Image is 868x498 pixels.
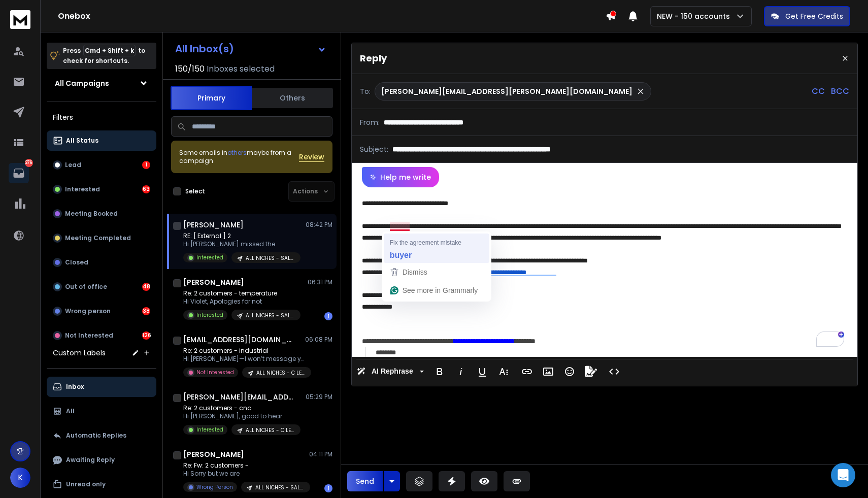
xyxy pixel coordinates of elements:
[560,361,579,382] button: Emoticons
[167,39,335,59] button: All Inbox(s)
[47,301,156,321] button: Wrong person38
[381,86,632,96] p: [PERSON_NAME][EMAIL_ADDRESS][PERSON_NAME][DOMAIN_NAME]
[142,185,150,193] div: 63
[47,425,156,446] button: Automatic Replies
[183,220,244,230] h1: [PERSON_NAME]
[347,471,383,491] button: Send
[179,149,299,165] div: Some emails in maybe from a campaign
[25,159,33,167] p: 276
[183,297,301,306] p: Hi Violet, Apologies for not
[142,307,150,315] div: 38
[196,369,234,376] p: Not Interested
[207,63,275,75] h3: Inboxes selected
[183,470,305,478] p: Hi Sorry but we are
[47,204,156,224] button: Meeting Booked
[66,480,106,488] p: Unread only
[324,312,332,320] div: 1
[183,404,301,412] p: Re: 2 customers - cnc
[255,484,304,491] p: ALL NICHES - SALES2
[53,348,106,358] h3: Custom Labels
[196,483,233,491] p: Wrong Person
[183,392,295,402] h1: [PERSON_NAME][EMAIL_ADDRESS][DOMAIN_NAME]
[66,383,84,391] p: Inbox
[309,450,332,458] p: 04:11 PM
[47,377,156,397] button: Inbox
[473,361,492,382] button: Underline (⌘U)
[308,278,332,286] p: 06:31 PM
[171,86,252,110] button: Primary
[185,187,205,195] label: Select
[183,277,244,287] h1: [PERSON_NAME]
[55,78,109,88] h1: All Campaigns
[183,347,305,355] p: Re: 2 customers - industrial
[65,307,111,315] p: Wrong person
[65,258,88,267] p: Closed
[657,11,734,21] p: NEW - 150 accounts
[305,336,332,344] p: 06:08 PM
[58,10,606,22] h1: Onebox
[183,412,301,420] p: Hi [PERSON_NAME], good to hear
[142,161,150,169] div: 1
[175,44,234,54] h1: All Inbox(s)
[10,10,30,29] img: logo
[227,148,247,157] span: others
[812,85,825,97] p: CC
[256,369,305,377] p: ALL NICHES - C LEVEL2
[246,254,294,262] p: ALL NICHES - SALES2
[831,463,855,487] div: Open Intercom Messenger
[605,361,624,382] button: Code View
[63,46,145,66] p: Press to check for shortcuts.
[47,474,156,494] button: Unread only
[142,331,150,340] div: 126
[183,240,301,248] p: Hi [PERSON_NAME] missed the
[47,401,156,421] button: All
[142,283,150,291] div: 48
[785,11,843,21] p: Get Free Credits
[47,130,156,151] button: All Status
[831,85,849,97] p: BCC
[324,484,332,492] div: 1
[83,45,136,56] span: Cmd + Shift + k
[183,335,295,345] h1: [EMAIL_ADDRESS][DOMAIN_NAME]
[66,431,126,440] p: Automatic Replies
[47,228,156,248] button: Meeting Completed
[65,331,113,340] p: Not Interested
[10,468,30,488] button: K
[47,179,156,200] button: Interested63
[183,449,244,459] h1: [PERSON_NAME]
[430,361,449,382] button: Bold (⌘B)
[306,393,332,401] p: 05:29 PM
[360,51,387,65] p: Reply
[183,355,305,363] p: Hi [PERSON_NAME]—I won’t message you
[362,167,439,187] button: Help me write
[352,187,857,357] div: To enrich screen reader interactions, please activate Accessibility in Grammarly extension settings
[47,325,156,346] button: Not Interested126
[65,185,100,193] p: Interested
[66,137,98,145] p: All Status
[65,161,81,169] p: Lead
[494,361,513,382] button: More Text
[360,117,380,127] p: From:
[299,152,324,162] button: Review
[175,63,205,75] span: 150 / 150
[539,361,558,382] button: Insert Image (⌘P)
[360,144,388,154] p: Subject:
[47,277,156,297] button: Out of office48
[9,163,29,183] a: 276
[581,361,600,382] button: Signature
[360,86,371,96] p: To:
[246,312,294,319] p: ALL NICHES - SALES2
[65,283,107,291] p: Out of office
[196,254,223,261] p: Interested
[183,461,305,470] p: Re: Fw: 2 customers -
[183,289,301,297] p: Re: 2 customers - temperature
[370,367,415,376] span: AI Rephrase
[47,155,156,175] button: Lead1
[451,361,471,382] button: Italic (⌘I)
[47,73,156,93] button: All Campaigns
[47,110,156,124] h3: Filters
[196,311,223,319] p: Interested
